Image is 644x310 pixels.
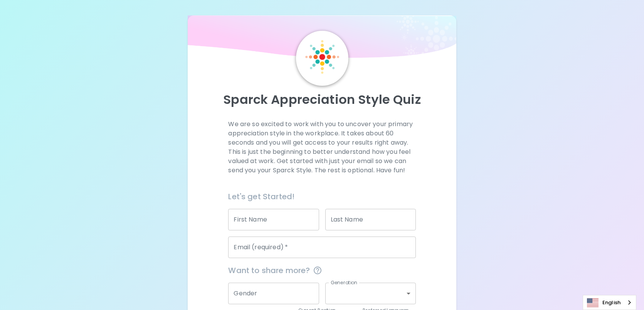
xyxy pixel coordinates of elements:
[228,190,415,203] h6: Let's get Started!
[583,295,636,310] aside: Language selected: English
[305,40,339,74] img: Sparck Logo
[228,264,415,277] span: Want to share more?
[313,266,322,275] svg: This information is completely confidential and only used for aggregated appreciation studies at ...
[583,295,636,310] a: English
[583,295,636,310] div: Language
[228,120,415,175] p: We are so excited to work with you to uncover your primary appreciation style in the workplace. I...
[188,15,456,62] img: wave
[331,279,357,286] label: Generation
[197,92,447,107] p: Sparck Appreciation Style Quiz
